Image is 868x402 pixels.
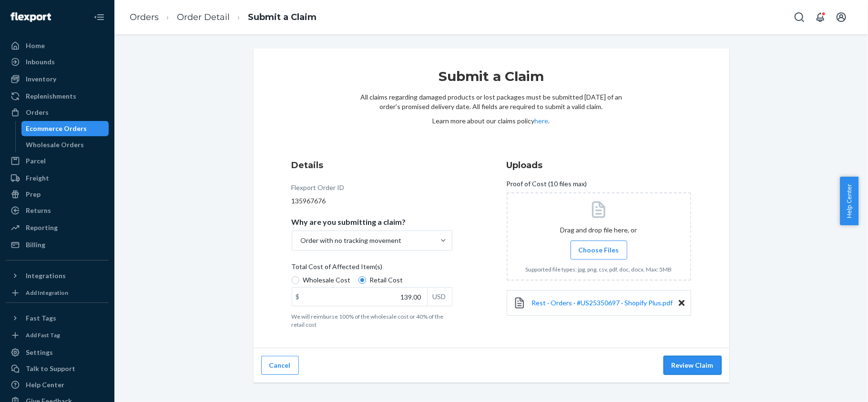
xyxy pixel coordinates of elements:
span: Retail Cost [370,275,403,285]
a: Home [6,38,109,53]
span: Choose Files [579,245,619,255]
a: Orders [6,105,109,120]
p: We will reimburse 100% of the wholesale cost or 40% of the retail cost [292,312,452,329]
div: Prep [26,190,41,199]
div: Add Fast Tag [26,331,60,339]
div: Inbounds [26,57,55,67]
a: Returns [6,203,109,218]
div: Wholesale Orders [26,140,84,150]
button: Open account menu [832,8,851,27]
a: Settings [6,345,109,360]
button: Review Claim [664,356,722,375]
span: Rest · Orders · #US25350697 · Shopify Plus.pdf [532,299,673,307]
a: Replenishments [6,89,109,104]
input: Wholesale Cost [292,276,299,284]
a: Inventory [6,71,109,87]
a: Add Fast Tag [6,330,109,341]
div: Reporting [26,223,58,232]
a: Talk to Support [6,361,109,376]
div: Replenishments [26,91,76,101]
div: Parcel [26,156,46,166]
a: Parcel [6,153,109,169]
button: Close Navigation [90,8,109,27]
p: Why are you submitting a claim? [292,217,406,227]
span: Proof of Cost (10 files max) [507,179,587,192]
p: Learn more about our claims policy . [360,116,623,126]
div: Add Integration [26,289,68,297]
div: Billing [26,240,45,250]
button: Help Center [840,177,858,225]
div: Flexport Order ID [292,183,345,196]
a: Add Integration [6,287,109,299]
div: Home [26,41,45,50]
div: Returns [26,206,51,215]
p: All claims regarding damaged products or lost packages must be submitted [DATE] of an order’s pro... [360,92,623,111]
div: Order with no tracking movement [301,236,402,245]
ol: breadcrumbs [122,3,324,31]
div: Help Center [26,380,64,390]
button: Fast Tags [6,311,109,326]
h1: Submit a Claim [360,68,623,92]
input: $USD [292,288,427,306]
div: Integrations [26,271,66,281]
a: Wholesale Orders [21,137,109,152]
div: USD [427,288,452,306]
a: Help Center [6,377,109,392]
div: Fast Tags [26,313,56,323]
a: Freight [6,171,109,186]
a: Order Detail [177,12,230,22]
a: Prep [6,187,109,202]
div: Inventory [26,74,56,84]
div: Settings [26,348,53,357]
h3: Details [292,159,452,171]
a: Billing [6,237,109,252]
h3: Uploads [507,159,691,171]
div: Freight [26,173,49,183]
div: Talk to Support [26,364,75,373]
a: Inbounds [6,54,109,70]
input: Retail Cost [358,276,366,284]
button: Open notifications [811,8,830,27]
button: Open Search Box [790,8,809,27]
a: Rest · Orders · #US25350697 · Shopify Plus.pdf [532,298,673,308]
img: Flexport logo [10,12,51,22]
a: here [535,117,549,125]
a: Submit a Claim [248,12,317,22]
a: Orders [130,12,159,22]
span: Wholesale Cost [303,275,351,285]
a: Reporting [6,220,109,235]
div: 135967676 [292,196,452,206]
span: Total Cost of Affected Item(s) [292,262,383,275]
a: Ecommerce Orders [21,121,109,136]
button: Cancel [261,356,299,375]
div: Ecommerce Orders [26,124,87,133]
button: Integrations [6,268,109,283]
div: Orders [26,108,49,117]
div: $ [292,288,304,306]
